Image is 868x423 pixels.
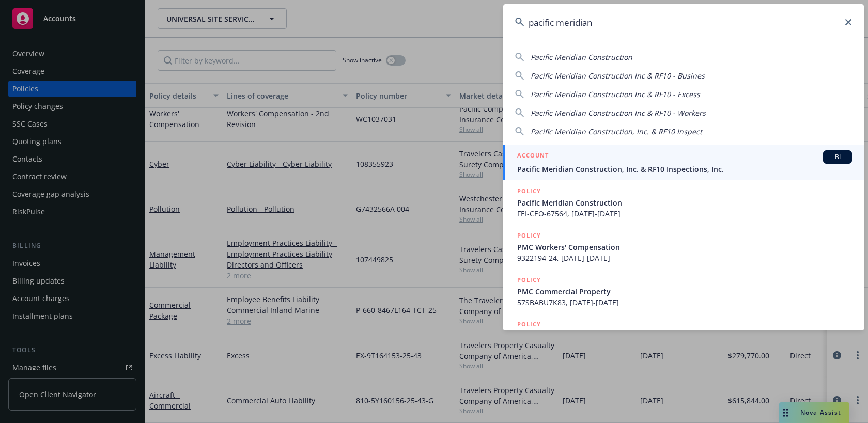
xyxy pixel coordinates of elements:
span: Pacific Meridian Construction [517,197,852,208]
span: Pacific Meridian Construction Inc & RF10 - Busines [531,71,705,81]
h5: POLICY [517,186,541,196]
span: Pacific Meridian Construction [531,52,632,62]
a: ACCOUNTBIPacific Meridian Construction, Inc. & RF10 Inspections, Inc. [503,145,864,180]
span: Pacific Meridian Construction Inc & RF10 - Excess [531,89,700,99]
a: POLICY [503,314,864,358]
a: POLICYPacific Meridian ConstructionFEI-CEO-67564, [DATE]-[DATE] [503,180,864,225]
span: BI [827,152,848,162]
span: 9322194-24, [DATE]-[DATE] [517,253,852,263]
span: PMC Commercial Property [517,286,852,297]
a: POLICYPMC Workers' Compensation9322194-24, [DATE]-[DATE] [503,225,864,269]
span: Pacific Meridian Construction, Inc. & RF10 Inspections, Inc. [517,164,852,175]
span: PMC Workers' Compensation [517,242,852,253]
h5: POLICY [517,275,541,285]
span: Pacific Meridian Construction, Inc. & RF10 Inspect [531,127,702,136]
span: 57SBABU7K83, [DATE]-[DATE] [517,297,852,308]
a: POLICYPMC Commercial Property57SBABU7K83, [DATE]-[DATE] [503,269,864,314]
span: FEI-CEO-67564, [DATE]-[DATE] [517,208,852,219]
input: Search... [503,4,864,41]
h5: POLICY [517,230,541,241]
span: Pacific Meridian Construction Inc & RF10 - Workers [531,108,706,118]
h5: POLICY [517,319,541,330]
h5: ACCOUNT [517,150,549,163]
